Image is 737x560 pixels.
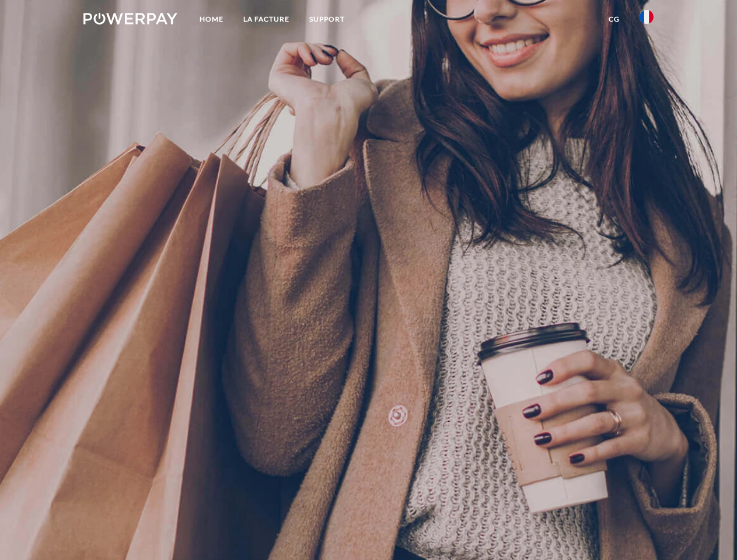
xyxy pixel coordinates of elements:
[599,9,630,30] a: CG
[640,10,654,24] img: fr
[190,9,233,30] a: Home
[299,9,355,30] a: Support
[83,13,177,24] img: logo-powerpay-white.svg
[233,9,299,30] a: LA FACTURE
